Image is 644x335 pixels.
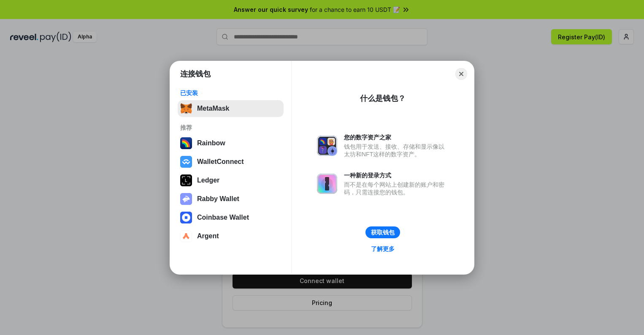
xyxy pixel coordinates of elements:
button: 获取钱包 [365,226,400,238]
a: 了解更多 [366,243,400,254]
img: svg+xml,%3Csvg%20xmlns%3D%22http%3A%2F%2Fwww.w3.org%2F2000%2Fsvg%22%20width%3D%2228%22%20height%3... [180,174,192,186]
div: 了解更多 [371,245,395,253]
img: svg+xml,%3Csvg%20xmlns%3D%22http%3A%2F%2Fwww.w3.org%2F2000%2Fsvg%22%20fill%3D%22none%22%20viewBox... [180,193,192,205]
button: Close [455,68,467,80]
div: 您的数字资产之家 [344,133,449,141]
div: MetaMask [197,105,229,112]
div: 而不是在每个网站上创建新的账户和密码，只需连接您的钱包。 [344,181,449,196]
button: WalletConnect [178,153,284,170]
div: 获取钱包 [371,229,395,236]
button: Coinbase Wallet [178,209,284,226]
div: Argent [197,232,219,240]
img: svg+xml,%3Csvg%20width%3D%2228%22%20height%3D%2228%22%20viewBox%3D%220%200%2028%2028%22%20fill%3D... [180,212,192,223]
div: 什么是钱包？ [360,93,406,103]
button: Ledger [178,172,284,189]
h1: 连接钱包 [180,69,211,79]
img: svg+xml,%3Csvg%20width%3D%2228%22%20height%3D%2228%22%20viewBox%3D%220%200%2028%2028%22%20fill%3D... [180,230,192,242]
div: 一种新的登录方式 [344,172,449,179]
button: Argent [178,228,284,245]
img: svg+xml,%3Csvg%20xmlns%3D%22http%3A%2F%2Fwww.w3.org%2F2000%2Fsvg%22%20fill%3D%22none%22%20viewBox... [317,136,337,156]
div: 已安装 [180,89,281,97]
div: Rabby Wallet [197,195,239,203]
div: Coinbase Wallet [197,214,249,221]
div: Ledger [197,177,219,184]
button: MetaMask [178,100,284,117]
div: 钱包用于发送、接收、存储和显示像以太坊和NFT这样的数字资产。 [344,143,449,158]
div: 推荐 [180,124,281,131]
img: svg+xml,%3Csvg%20width%3D%2228%22%20height%3D%2228%22%20viewBox%3D%220%200%2028%2028%22%20fill%3D... [180,156,192,168]
div: Rainbow [197,139,225,147]
img: svg+xml,%3Csvg%20xmlns%3D%22http%3A%2F%2Fwww.w3.org%2F2000%2Fsvg%22%20fill%3D%22none%22%20viewBox... [317,174,337,194]
button: Rainbow [178,135,284,152]
button: Rabby Wallet [178,191,284,207]
img: svg+xml,%3Csvg%20fill%3D%22none%22%20height%3D%2233%22%20viewBox%3D%220%200%2035%2033%22%20width%... [180,103,192,114]
div: WalletConnect [197,158,244,166]
img: svg+xml,%3Csvg%20width%3D%22120%22%20height%3D%22120%22%20viewBox%3D%220%200%20120%20120%22%20fil... [180,137,192,149]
